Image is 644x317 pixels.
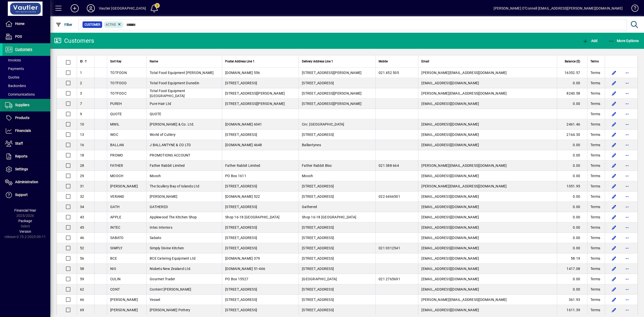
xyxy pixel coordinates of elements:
[80,267,84,271] span: 58
[80,143,84,147] span: 16
[225,287,257,291] span: [STREET_ADDRESS]
[623,79,631,87] button: More options
[80,91,82,95] span: 3
[610,203,618,211] button: Edit
[110,174,123,178] span: MOOCH
[590,163,600,168] span: Terms
[54,37,94,45] div: Customers
[80,308,84,312] span: 69
[590,91,600,96] span: Terms
[80,205,84,209] span: 34
[110,153,123,157] span: PROMO
[150,112,161,116] span: QUOTE
[590,81,600,86] span: Terms
[623,285,631,293] button: More options
[590,215,600,220] span: Terms
[557,202,587,212] td: 0.00
[106,23,116,26] span: Active
[302,225,334,229] span: [STREET_ADDRESS]
[15,141,23,145] span: Staff
[560,59,585,64] div: Balance ($)
[557,274,587,284] td: 0.00
[610,162,618,170] button: Edit
[610,89,618,97] button: Edit
[302,236,334,240] span: [STREET_ADDRESS]
[15,154,27,158] span: Reports
[623,131,631,139] button: More options
[421,298,507,302] span: [PERSON_NAME][EMAIL_ADDRESS][DOMAIN_NAME]
[3,99,50,111] a: Suppliers
[494,4,623,12] div: [PERSON_NAME] O''Connell [EMAIL_ADDRESS][PERSON_NAME][DOMAIN_NAME]
[150,194,177,199] span: [PERSON_NAME]
[421,267,479,271] span: [EMAIL_ADDRESS][DOMAIN_NAME]
[421,287,479,291] span: [EMAIL_ADDRESS][DOMAIN_NAME]
[302,81,334,85] span: [STREET_ADDRESS]
[590,59,599,64] span: Terms
[610,234,618,242] button: Edit
[110,246,123,250] span: SIMPLY
[3,30,50,43] a: POS
[150,143,191,147] span: J BALLANTYNE & CO LTD
[110,215,121,219] span: APPLE
[15,22,24,26] span: Home
[80,215,84,219] span: 43
[590,276,600,282] span: Terms
[150,184,199,188] span: The Scullery Bay of Islands Ltd
[225,256,260,260] span: [DOMAIN_NAME] 379
[623,100,631,108] button: More options
[3,64,50,73] a: Payments
[421,59,429,64] span: Email
[110,91,127,95] span: TOTFOOC
[150,267,191,271] span: Nisbets New Zealand Ltd.
[225,174,246,178] span: PO Box 1611
[610,254,618,262] button: Edit
[581,36,599,45] button: Add
[557,99,587,109] td: 0.00
[557,181,587,191] td: 1051.95
[590,70,600,75] span: Terms
[19,229,31,233] span: Version
[628,1,638,17] a: Knowledge Base
[225,215,279,219] span: Shop 16-18 [GEOGRAPHIC_DATA]
[5,92,35,96] span: Communications
[302,71,361,75] span: [STREET_ADDRESS][PERSON_NAME]
[110,267,116,271] span: NIS
[623,172,631,180] button: More options
[150,298,160,302] span: Vessel
[379,246,400,250] span: 021 0312541
[623,120,631,128] button: More options
[590,307,600,312] span: Terms
[590,111,600,116] span: Terms
[557,295,587,305] td: 361.93
[3,90,50,99] a: Communications
[110,256,117,260] span: BCE
[302,102,361,106] span: [STREET_ADDRESS][PERSON_NAME]
[5,75,19,79] span: Quotes
[557,161,587,171] td: 0.00
[610,141,618,149] button: Edit
[623,275,631,283] button: More options
[110,102,122,106] span: PUREH
[623,192,631,201] button: More options
[80,236,84,240] span: 46
[3,18,50,30] a: Home
[421,91,507,95] span: [PERSON_NAME][EMAIL_ADDRESS][DOMAIN_NAME]
[421,256,479,260] span: [EMAIL_ADDRESS][DOMAIN_NAME]
[557,253,587,264] td: 58.19
[610,100,618,108] button: Edit
[302,298,334,302] span: [STREET_ADDRESS]
[421,246,479,250] span: [EMAIL_ADDRESS][DOMAIN_NAME]
[225,267,265,271] span: [DOMAIN_NAME] 51-466
[15,193,28,197] span: Support
[80,122,84,126] span: 10
[99,4,146,12] div: Vautier [GEOGRAPHIC_DATA]
[590,101,600,106] span: Terms
[590,256,600,261] span: Terms
[610,79,618,87] button: Edit
[15,116,29,120] span: Products
[150,287,191,291] span: Content [PERSON_NAME]
[421,122,479,126] span: [EMAIL_ADDRESS][DOMAIN_NAME]
[557,243,587,253] td: 0.00
[110,298,138,302] span: [PERSON_NAME]
[150,246,184,250] span: Simply Divine Kitchen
